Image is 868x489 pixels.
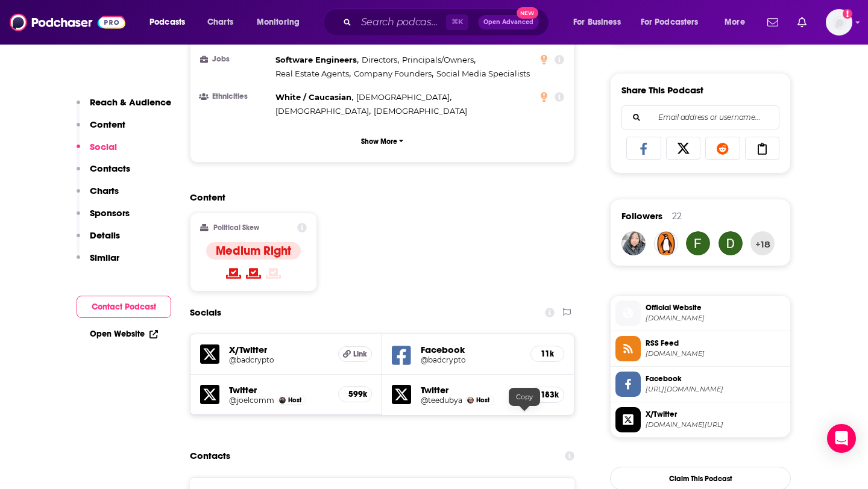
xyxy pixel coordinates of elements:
img: flhomeservice123 [686,231,710,255]
p: Sponsors [90,207,130,219]
span: , [275,90,353,104]
span: Host [288,396,301,404]
a: Official Website[DOMAIN_NAME] [615,301,785,326]
span: , [354,67,433,81]
img: akhmetshinaelena379 [621,231,646,255]
h5: @teedubya [421,396,462,405]
img: Joel Comm [279,397,286,403]
p: Contacts [90,163,130,174]
img: User Profile [826,9,852,36]
input: Email address or username... [632,106,769,129]
button: open menu [633,13,716,32]
p: Reach & Audience [90,96,171,108]
span: White / Caucasian [275,92,351,102]
span: , [362,53,399,67]
span: omnycontent.com [646,349,785,358]
span: New [517,7,538,19]
button: Show profile menu [826,9,852,36]
button: open menu [716,13,760,32]
a: Link [338,346,372,362]
p: Social [90,141,117,152]
h5: Facebook [421,344,521,355]
a: Share on Facebook [626,137,661,160]
h5: 11k [541,349,554,359]
button: Similar [77,252,119,274]
span: Directors [362,55,397,64]
span: X/Twitter [646,409,785,420]
button: Sponsors [77,207,130,229]
span: Link [353,349,367,359]
button: Details [77,229,120,252]
h5: Twitter [421,384,521,396]
h2: Socials [190,301,221,324]
img: williamdonna252 [719,231,743,255]
span: Real Estate Agents [275,69,349,78]
h5: 599k [348,389,362,399]
span: twitter.com/badcrypto [646,420,785,429]
h5: X/Twitter [229,344,329,355]
button: Contacts [77,163,130,185]
a: @badcrypto [421,355,521,364]
div: Search followers [621,105,779,129]
span: Software Engineers [275,55,357,64]
a: Facebook[URL][DOMAIN_NAME] [615,372,785,397]
span: [DEMOGRAPHIC_DATA] [275,106,369,116]
span: [DEMOGRAPHIC_DATA] [356,92,450,102]
h4: Medium Right [216,243,291,258]
button: +18 [750,231,775,255]
input: Search podcasts, credits, & more... [356,13,446,32]
span: Charts [207,14,233,31]
span: https://www.facebook.com/badcrypto [646,385,785,394]
span: Official Website [646,302,785,313]
button: Charts [77,185,119,207]
span: RSS Feed [646,338,785,349]
a: X/Twitter[DOMAIN_NAME][URL] [615,407,785,432]
span: Social Media Specialists [436,69,530,78]
button: Reach & Audience [77,96,171,119]
span: For Business [573,14,621,31]
a: @badcrypto [229,355,329,364]
button: open menu [141,13,201,32]
button: Content [77,119,125,141]
span: More [725,14,745,31]
svg: Add a profile image [843,9,852,19]
span: , [402,53,476,67]
a: @joelcomm [229,396,274,405]
button: open menu [248,13,315,32]
a: Open Website [90,329,158,339]
a: Charts [200,13,241,32]
span: Host [476,396,489,404]
button: Contact Podcast [77,296,171,318]
a: Show notifications dropdown [793,12,811,33]
h5: 183k [541,390,554,400]
span: , [275,104,371,118]
a: Travis Wright [467,397,474,403]
img: Podchaser - Follow, Share and Rate Podcasts [10,11,125,34]
div: Search podcasts, credits, & more... [335,8,561,36]
a: RSS Feed[DOMAIN_NAME] [615,336,785,361]
p: Charts [90,185,119,196]
span: Monitoring [257,14,300,31]
span: , [275,67,351,81]
div: 22 [672,211,682,222]
a: Show notifications dropdown [763,12,783,33]
span: , [275,53,359,67]
span: Facebook [646,373,785,384]
a: Share on Reddit [705,137,740,160]
span: Followers [621,210,662,222]
img: penguin_portfolio [654,231,678,255]
h2: Political Skew [213,223,259,232]
a: Share on X/Twitter [666,137,701,160]
button: Show More [200,130,564,152]
a: Copy Link [745,137,780,160]
button: open menu [565,13,636,32]
h5: Twitter [229,384,329,396]
span: Open Advanced [483,19,533,25]
span: [DEMOGRAPHIC_DATA] [374,106,467,116]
